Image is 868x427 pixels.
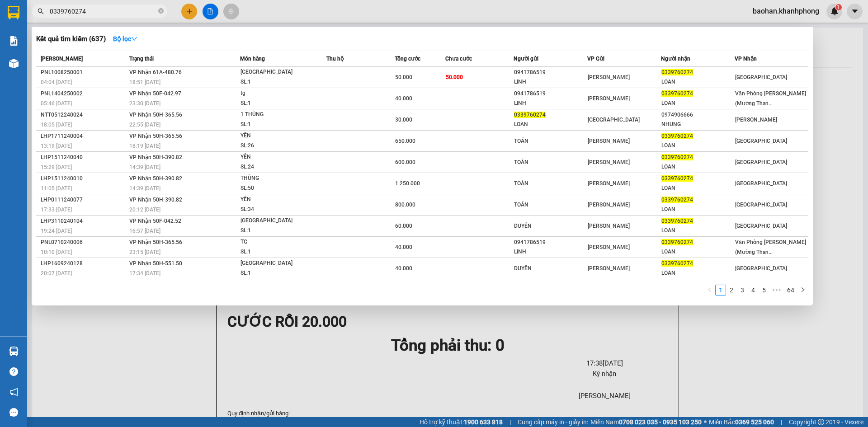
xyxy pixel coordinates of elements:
span: 0339760274 [661,239,693,245]
span: 20:12 [DATE] [129,206,160,213]
span: 18:05 [DATE] [41,122,72,128]
div: TOÁN [514,179,587,188]
span: search [38,8,44,14]
span: VP Nhận 50F-042.52 [129,218,181,224]
div: [GEOGRAPHIC_DATA] [241,216,308,226]
img: solution-icon [9,36,19,46]
div: SL: 24 [241,162,308,172]
div: LOAN [661,247,734,257]
span: notification [9,388,18,396]
div: [GEOGRAPHIC_DATA] [241,67,308,77]
span: close-circle [158,8,164,14]
span: 60.000 [395,223,412,229]
span: [PERSON_NAME] [588,202,630,208]
span: 15:29 [DATE] [41,164,72,170]
div: PNL0710240006 [41,238,127,247]
input: Tìm tên, số ĐT hoặc mã đơn [50,6,156,16]
span: [GEOGRAPHIC_DATA] [735,159,787,165]
div: LINH [514,99,587,108]
span: VP Nhận 50H-365.56 [129,133,182,139]
span: 14:39 [DATE] [129,185,160,192]
span: Món hàng [240,56,265,62]
span: Người gửi [514,56,538,62]
li: (c) 2017 [76,43,124,54]
div: LHP1609240128 [41,259,127,268]
div: 0941786519 [514,68,587,77]
b: [PERSON_NAME] [11,58,51,101]
div: 0941786519 [514,89,587,99]
a: 2 [726,285,736,295]
span: VP Nhận 50H-551.50 [129,260,182,267]
div: TOÁN [514,158,587,167]
a: 64 [784,285,797,295]
span: Thu hộ [326,56,344,62]
span: VP Nhận 50H-365.56 [129,239,182,245]
span: VP Nhận [735,56,757,62]
span: [PERSON_NAME] [588,223,630,229]
span: 18:19 [DATE] [129,143,160,149]
a: 4 [748,285,758,295]
span: 0339760274 [661,175,693,182]
div: SL: 34 [241,205,308,215]
span: [PERSON_NAME] [735,117,777,123]
span: 0339760274 [661,218,693,224]
div: NTT0512240024 [41,110,127,120]
div: tg [241,89,308,99]
span: VP Nhận 50H-390.82 [129,197,182,203]
span: 600.000 [395,159,415,165]
div: PNL1404250002 [41,89,127,99]
b: BIÊN NHẬN GỬI HÀNG [58,13,87,71]
span: Người nhận [661,56,690,62]
div: SL: 1 [241,99,308,108]
span: Văn Phòng [PERSON_NAME] (Mường Than... [735,239,806,255]
span: Văn Phòng [PERSON_NAME] (Mường Than... [735,90,806,107]
div: LHP0111240077 [41,195,127,205]
span: 22:55 [DATE] [129,122,160,128]
div: SL: 50 [241,183,308,193]
span: Chưa cước [445,56,472,62]
img: logo.jpg [98,11,120,33]
span: 17:33 [DATE] [41,206,72,213]
span: 0339760274 [514,112,546,118]
span: VP Nhận 61A-480.76 [129,69,182,75]
li: 5 [759,285,769,296]
button: Bộ lọcdown [106,32,145,46]
a: 3 [737,285,747,295]
span: [PERSON_NAME] [588,180,630,187]
span: 0339760274 [661,197,693,203]
span: 0339760274 [661,69,693,75]
span: question-circle [9,367,18,376]
span: 50.000 [446,74,463,80]
span: [PERSON_NAME] [588,159,630,165]
span: [PERSON_NAME] [588,244,630,250]
div: LINH [514,247,587,257]
span: 40.000 [395,95,412,102]
b: [DOMAIN_NAME] [76,34,124,42]
span: message [9,408,18,417]
div: LOAN [661,162,734,172]
span: 19:24 [DATE] [41,228,72,234]
span: close-circle [158,7,164,16]
div: 1 THÙNG [241,110,308,120]
span: right [800,287,806,292]
span: 05:46 [DATE] [41,100,72,107]
strong: Bộ lọc [113,35,137,42]
div: LOAN [514,120,587,129]
div: YẾN [241,131,308,141]
div: LHP1511240040 [41,153,127,162]
div: LOAN [661,183,734,193]
li: 2 [726,285,737,296]
li: 3 [737,285,748,296]
span: 650.000 [395,138,415,144]
div: SL: 1 [241,268,308,278]
span: 40.000 [395,244,412,250]
span: 23:15 [DATE] [129,249,160,255]
span: 23:30 [DATE] [129,100,160,107]
span: VP Gửi [587,56,604,62]
span: 40.000 [395,265,412,272]
li: 4 [748,285,759,296]
div: TOÁN [514,136,587,146]
div: LOAN [661,99,734,108]
img: logo-vxr [8,6,19,19]
a: 5 [759,285,769,295]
